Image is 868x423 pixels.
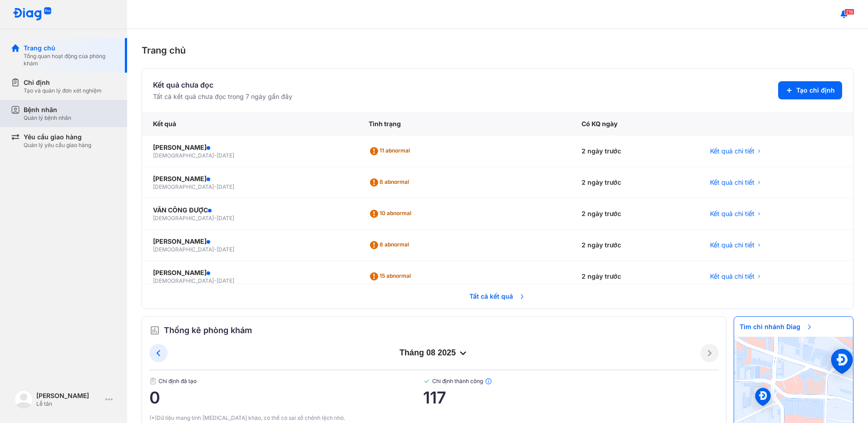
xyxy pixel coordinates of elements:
[571,167,699,198] div: 2 ngày trước
[36,391,102,400] div: [PERSON_NAME]
[24,114,71,122] div: Quản lý bệnh nhân
[358,112,571,136] div: Tình trạng
[369,144,414,158] div: 11 abnormal
[36,400,102,408] div: Lễ tân
[168,348,700,359] div: tháng 08 2025
[13,7,52,21] img: logo
[153,215,214,221] span: [DEMOGRAPHIC_DATA]
[571,112,699,136] div: Có KQ ngày
[423,389,719,407] span: 117
[149,378,423,385] span: Chỉ định đã tạo
[24,133,91,142] div: Yêu cầu giao hàng
[24,53,116,67] div: Tổng quan hoạt động của phòng khám
[485,378,492,385] img: info.7e716105.svg
[710,241,755,250] span: Kết quả chi tiết
[149,378,157,385] img: document.50c4cfd0.svg
[571,261,699,292] div: 2 ngày trước
[153,143,347,152] div: [PERSON_NAME]
[153,246,214,253] span: [DEMOGRAPHIC_DATA]
[142,44,853,57] div: Trang chủ
[164,324,252,337] span: Thống kê phòng khám
[710,147,755,156] span: Kết quả chi tiết
[369,175,413,190] div: 8 abnormal
[214,215,217,221] span: -
[778,81,842,99] button: Tạo chỉ định
[24,44,116,53] div: Trang chủ
[24,142,91,149] div: Quản lý yêu cầu giao hàng
[149,414,719,422] div: (*)Dữ liệu mang tính [MEDICAL_DATA] khảo, có thể có sai số chênh lệch nhỏ.
[214,246,217,253] span: -
[369,238,413,252] div: 6 abnormal
[153,79,292,90] div: Kết quả chưa đọc
[153,92,292,101] div: Tất cả kết quả chưa đọc trong 7 ngày gần đây
[24,87,102,94] div: Tạo và quản lý đơn xét nghiệm
[15,390,33,408] img: logo
[153,237,347,246] div: [PERSON_NAME]
[710,209,755,218] span: Kết quả chi tiết
[214,152,217,159] span: -
[153,152,214,159] span: [DEMOGRAPHIC_DATA]
[153,268,347,277] div: [PERSON_NAME]
[214,183,217,190] span: -
[153,174,347,183] div: [PERSON_NAME]
[24,105,71,114] div: Bệnh nhân
[734,317,819,337] span: Tìm chi nhánh Diag
[796,86,835,95] span: Tạo chỉ định
[464,286,531,306] span: Tất cả kết quả
[571,198,699,230] div: 2 ngày trước
[217,277,234,284] span: [DATE]
[217,215,234,221] span: [DATE]
[571,230,699,261] div: 2 ngày trước
[369,207,415,221] div: 10 abnormal
[423,378,719,385] span: Chỉ định thành công
[142,112,358,136] div: Kết quả
[217,183,234,190] span: [DATE]
[423,378,430,385] img: checked-green.01cc79e0.svg
[153,183,214,190] span: [DEMOGRAPHIC_DATA]
[214,277,217,284] span: -
[217,152,234,159] span: [DATE]
[710,272,755,281] span: Kết quả chi tiết
[844,9,854,15] span: 218
[153,277,214,284] span: [DEMOGRAPHIC_DATA]
[217,246,234,253] span: [DATE]
[149,389,423,407] span: 0
[153,206,347,215] div: VĂN CÔNG ĐƯỢC
[149,325,160,336] img: order.5a6da16c.svg
[710,178,755,187] span: Kết quả chi tiết
[369,269,414,284] div: 15 abnormal
[571,136,699,167] div: 2 ngày trước
[24,78,102,87] div: Chỉ định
